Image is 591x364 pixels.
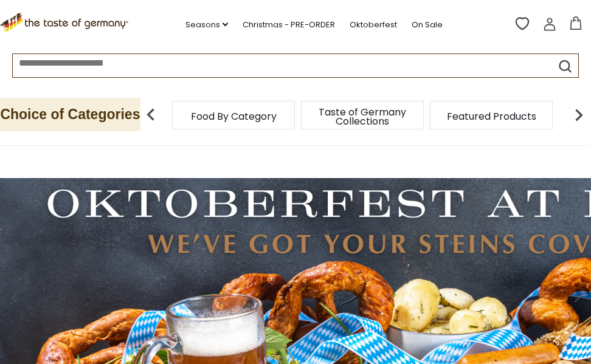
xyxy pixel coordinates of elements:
a: Oktoberfest [350,18,397,32]
a: Featured Products [447,112,536,121]
a: Christmas - PRE-ORDER [243,18,335,32]
a: On Sale [412,18,443,32]
a: Food By Category [191,112,277,121]
a: Seasons [185,18,228,32]
img: next arrow [567,103,591,127]
a: Taste of Germany Collections [314,108,411,126]
img: previous arrow [139,103,163,127]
